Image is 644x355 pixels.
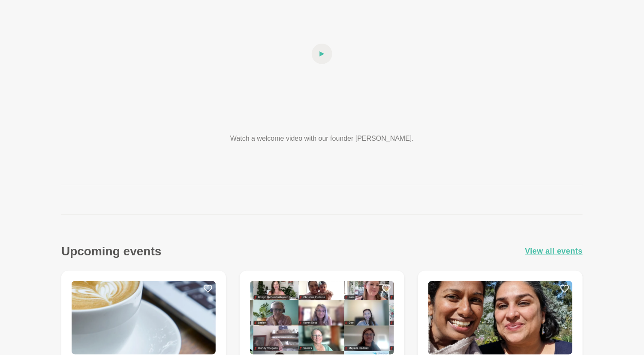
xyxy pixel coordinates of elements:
[61,244,161,259] h3: Upcoming events
[525,245,583,257] a: View all events
[199,133,445,144] p: Watch a welcome video with our founder [PERSON_NAME].
[428,281,572,355] img: Member Matchmaking 👭
[250,281,394,355] img: October Reset & Roulette 🛞
[72,281,216,355] img: New Member Coffee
